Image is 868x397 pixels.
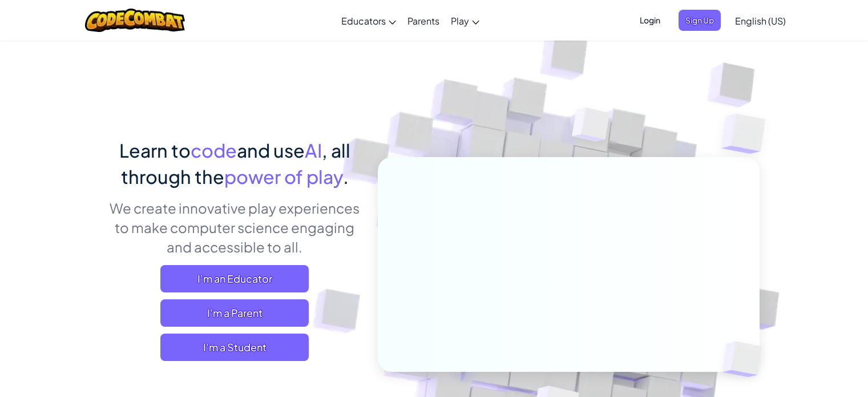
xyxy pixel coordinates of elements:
a: I'm a Parent [160,299,309,327]
span: Play [451,15,469,27]
button: I'm a Student [160,334,309,361]
span: code [191,139,237,162]
span: Educators [341,15,386,27]
a: Play [445,5,485,36]
button: Sign Up [679,10,721,31]
span: . [343,165,349,188]
span: AI [305,139,322,162]
a: Parents [402,5,445,36]
a: English (US) [729,5,792,36]
a: I'm an Educator [160,265,309,292]
img: CodeCombat logo [85,9,185,32]
p: We create innovative play experiences to make computer science engaging and accessible to all. [109,198,361,256]
button: Login [633,10,667,31]
img: Overlap cubes [550,85,632,170]
span: power of play [224,165,343,188]
span: English (US) [735,15,786,27]
a: Educators [336,5,402,36]
img: Overlap cubes [699,86,797,182]
span: Learn to [119,139,191,162]
span: and use [237,139,305,162]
